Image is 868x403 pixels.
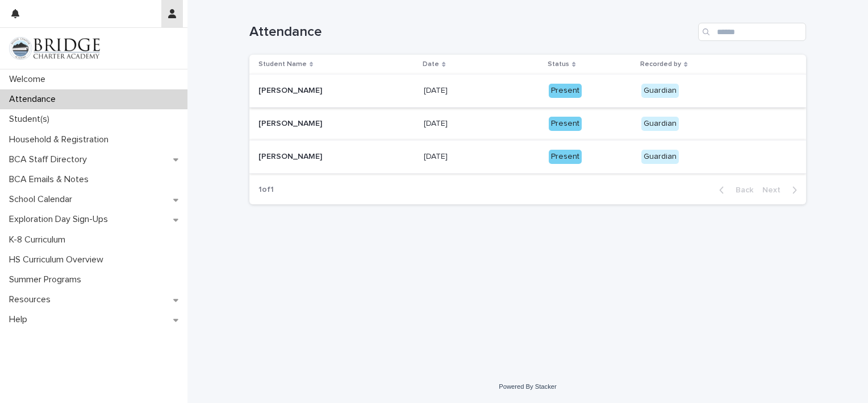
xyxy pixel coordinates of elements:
[249,176,283,204] p: 1 of 1
[5,94,65,105] p: Attendance
[5,254,112,265] p: HS Curriculum Overview
[5,214,117,225] p: Exploration Day Sign-Ups
[549,150,582,164] div: Present
[549,117,582,131] div: Present
[5,314,36,325] p: Help
[9,37,100,60] img: V1C1m3IdTEidaUdm9Hs0
[258,150,324,162] p: [PERSON_NAME]
[249,75,806,108] tr: [PERSON_NAME][PERSON_NAME] [DATE][DATE] PresentGuardian
[424,150,450,162] p: [DATE]
[640,58,681,71] p: Recorded by
[424,117,450,129] p: [DATE]
[5,134,118,145] p: Household & Registration
[258,117,324,129] p: [PERSON_NAME]
[710,185,758,195] button: Back
[729,186,753,194] span: Back
[249,140,806,173] tr: [PERSON_NAME][PERSON_NAME] [DATE][DATE] PresentGuardian
[5,174,98,185] p: BCA Emails & Notes
[424,84,450,96] p: [DATE]
[762,186,787,194] span: Next
[641,117,679,131] div: Guardian
[5,154,96,165] p: BCA Staff Directory
[258,58,307,71] p: Student Name
[249,24,694,40] h1: Attendance
[5,194,81,205] p: School Calendar
[258,84,324,96] p: [PERSON_NAME]
[423,58,439,71] p: Date
[758,185,806,195] button: Next
[548,58,569,71] p: Status
[549,84,582,98] div: Present
[5,114,59,125] p: Student(s)
[5,235,74,245] p: K-8 Curriculum
[499,383,556,390] a: Powered By Stacker
[5,294,60,305] p: Resources
[698,23,806,41] input: Search
[249,108,806,141] tr: [PERSON_NAME][PERSON_NAME] [DATE][DATE] PresentGuardian
[5,274,90,285] p: Summer Programs
[641,84,679,98] div: Guardian
[5,74,55,85] p: Welcome
[641,150,679,164] div: Guardian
